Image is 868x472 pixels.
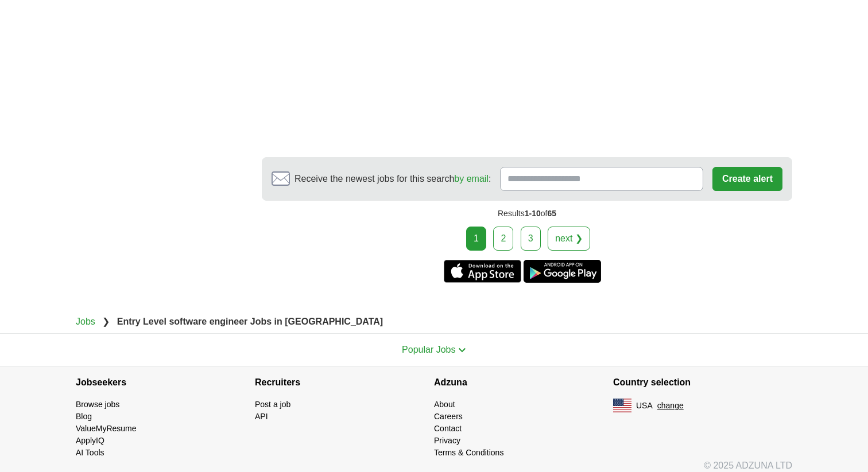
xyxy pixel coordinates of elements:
[657,400,684,412] button: change
[636,400,653,412] span: USA
[525,209,541,218] span: 1-10
[466,227,486,251] div: 1
[458,348,466,353] img: toggle icon
[434,400,455,409] a: About
[76,436,104,445] a: ApplyIQ
[613,366,792,399] h4: Country selection
[76,317,95,326] a: Jobs
[117,317,383,326] strong: Entry Level software engineer Jobs in [GEOGRAPHIC_DATA]
[434,424,462,433] a: Contact
[76,400,119,409] a: Browse jobs
[76,424,137,433] a: ValueMyResume
[712,167,782,191] button: Create alert
[454,174,489,184] a: by email
[255,400,290,409] a: Post a job
[402,345,455,354] span: Popular Jobs
[294,172,491,186] span: Receive the newest jobs for this search :
[434,412,463,421] a: Careers
[434,436,460,445] a: Privacy
[444,260,521,283] a: Get the iPhone app
[434,448,503,457] a: Terms & Conditions
[255,412,268,421] a: API
[102,317,110,326] span: ❯
[548,227,590,251] a: next ❯
[262,201,792,227] div: Results of
[524,260,601,283] a: Get the Android app
[547,209,556,218] span: 65
[76,448,104,457] a: AI Tools
[76,412,92,421] a: Blog
[493,227,513,251] a: 2
[521,227,541,251] a: 3
[613,399,631,412] img: US flag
